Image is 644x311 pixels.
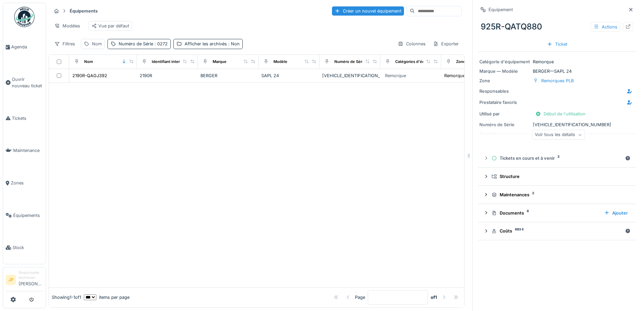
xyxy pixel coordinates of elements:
div: [VEHICLE_IDENTIFICATION_NUMBER] [479,121,635,128]
div: Marque [213,59,226,65]
div: Tickets en cours et à venir [492,155,622,161]
span: Zones [11,180,43,186]
div: SAPL 24 [261,72,317,79]
div: Responsable technicien [19,270,43,281]
div: Numéro de Série [479,121,530,128]
div: Numéro de Série [334,59,365,65]
div: Actions [591,22,620,32]
span: : 0272 [153,41,168,46]
div: Début de l'utilisation [533,109,588,118]
div: Responsables [479,88,530,94]
li: JP [6,275,16,285]
div: Zone [479,77,530,84]
div: Catégorie d'équipement [479,59,530,65]
div: Remorque [479,59,635,65]
a: JP Responsable technicien[PERSON_NAME] [6,270,43,291]
a: Zones [3,167,46,199]
a: Tickets [3,102,46,135]
div: Page [355,294,365,301]
div: Nom [84,59,93,65]
summary: Tickets en cours et à venir2 [481,152,633,164]
div: Ticket [544,40,570,49]
div: Zone [456,59,466,65]
div: Marque — Modèle [479,68,530,74]
div: Numéro de Série [119,41,168,47]
span: Maintenance [13,147,43,154]
summary: Maintenances2 [481,188,633,201]
span: Tickets [12,115,43,121]
a: Équipements [3,199,46,232]
div: Coûts [492,228,622,234]
div: Remorques PLB [541,77,574,84]
span: Stock [13,244,43,251]
div: Remorques PLB [444,72,477,79]
div: Afficher les archivés [185,41,240,47]
span: Agenda [11,44,43,50]
div: Nom [92,41,102,47]
summary: Coûts693 € [481,225,633,238]
div: Maintenances [492,192,628,198]
summary: Structure [481,170,633,183]
div: Équipement [488,6,513,13]
div: Documents [492,210,599,216]
div: 2190R-QAGJ392 [72,72,107,79]
div: Catégories d'équipement [395,59,442,65]
img: Badge_color-CXgf-gQk.svg [14,7,34,27]
span: Équipements [13,212,43,219]
div: Remorque [385,72,406,79]
div: Filtres [51,39,78,49]
div: Utilisé par [479,111,530,117]
div: 2190R [140,72,195,79]
div: Modèles [51,21,83,31]
div: Créer un nouvel équipement [332,6,404,16]
div: BERGER [200,72,256,79]
div: Colonnes [395,39,429,49]
div: [VEHICLE_IDENTIFICATION_NUMBER] [322,72,378,79]
strong: of 1 [431,294,437,301]
a: Stock [3,231,46,264]
a: Agenda [3,31,46,63]
div: items per page [84,294,129,301]
div: Identifiant interne [152,59,185,65]
a: Ouvrir nouveau ticket [3,63,46,102]
strong: Équipements [67,8,100,14]
div: Exporter [430,39,462,49]
div: Modèle [273,59,287,65]
li: [PERSON_NAME] [19,270,43,290]
div: Ajouter [601,208,630,218]
div: Voir tous les détails [532,130,585,140]
div: Structure [492,173,628,180]
div: Vue par défaut [92,23,129,29]
div: Showing 1 - 1 of 1 [52,294,81,301]
div: 925R-QATQ880 [478,18,636,36]
a: Maintenance [3,134,46,167]
div: Prestataire favoris [479,99,530,106]
span: : Non [227,41,240,46]
span: Ouvrir nouveau ticket [12,76,43,89]
summary: Documents8Ajouter [481,207,633,219]
div: BERGER — SAPL 24 [479,68,635,74]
